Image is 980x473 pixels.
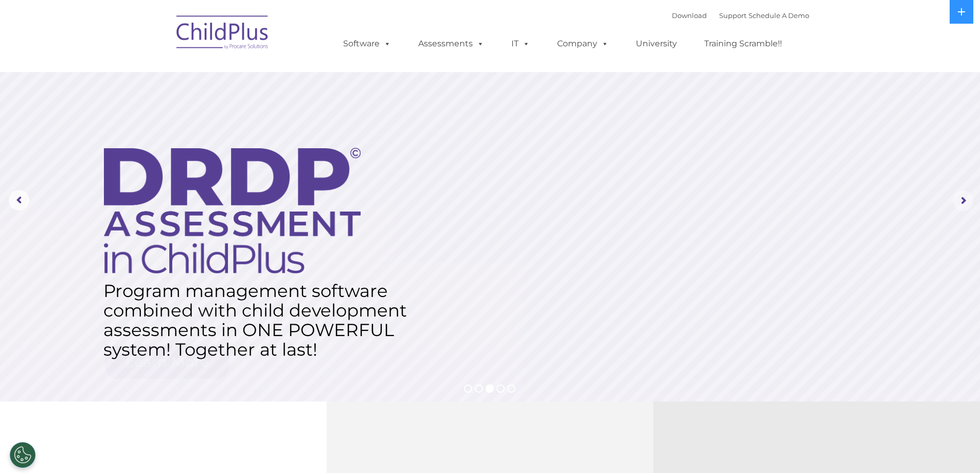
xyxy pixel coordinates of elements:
a: Company [547,33,619,54]
span: Last name [143,68,174,76]
button: Cookies Settings [10,442,35,468]
span: Phone number [143,110,187,118]
font: | [672,11,809,20]
a: Support [719,11,746,20]
a: University [626,33,687,54]
a: Assessments [408,33,494,54]
a: IT [501,33,540,54]
a: Training Scramble!! [694,33,792,54]
rs-layer: Program management software combined with child development assessments in ONE POWERFUL system! T... [103,281,417,359]
a: Learn More [105,345,229,379]
a: Download [672,11,707,20]
img: DRDP Assessment in ChildPlus [104,148,361,273]
img: ChildPlus by Procare Solutions [171,8,274,60]
a: Schedule A Demo [749,11,809,20]
a: Software [333,33,401,54]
